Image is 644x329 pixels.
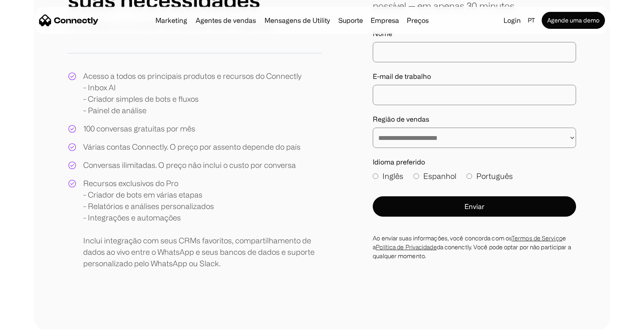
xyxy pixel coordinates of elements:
input: Espanhol [413,173,419,179]
label: Espanhol [413,170,456,182]
div: Conversas ilimitadas. O preço não inclui o custo por conversa [83,159,296,171]
label: Idioma preferido [373,158,576,166]
div: Ao enviar suas informações, você concorda com os e a da conenctly. Você pode optar por não partic... [373,234,576,260]
aside: Language selected: Português (Brasil) [8,313,51,326]
a: Suporte [335,17,366,24]
a: Marketing [152,17,191,24]
label: Região de vendas [373,115,576,123]
div: pt [524,14,540,26]
label: Inglês [373,170,403,182]
a: Preços [403,17,432,24]
a: Mensagens de Utility [261,17,333,24]
label: Português [467,170,513,182]
div: pt [528,14,535,26]
a: Termos de Serviço [512,235,562,241]
ul: Language list [17,314,51,326]
a: Agentes de vendas [192,17,259,24]
div: Recursos exclusivos do Pro - Criador de bots em várias etapas - Relatórios e análises personaliza... [83,178,322,269]
div: Empresa [371,14,399,26]
div: Acesso a todos os principais produtos e recursos do Connectly - Inbox AI - Criador simples de bot... [83,70,301,116]
div: Várias contas Connectly. O preço por assento depende do país [83,141,301,153]
label: E-mail de trabalho [373,72,576,81]
div: 100 conversas gratuitas por mês [83,123,195,134]
div: Empresa [368,14,402,26]
a: home [39,14,98,27]
input: Inglês [373,173,378,179]
button: Enviar [373,196,576,217]
a: Login [500,14,524,26]
a: Política de Privacidade [376,244,436,250]
input: Português [467,173,472,179]
a: Agende uma demo [542,12,605,29]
